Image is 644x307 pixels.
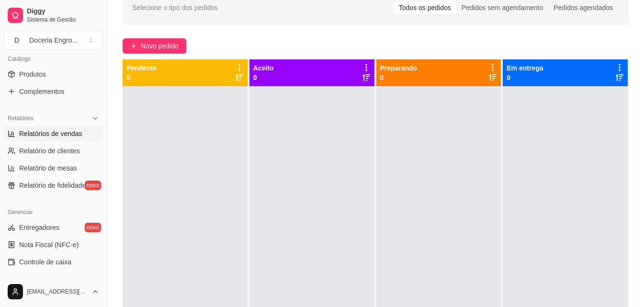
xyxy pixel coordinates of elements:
span: Produtos [19,69,46,79]
span: Diggy [27,7,99,16]
span: Selecione o tipo dos pedidos [132,2,218,13]
span: [EMAIL_ADDRESS][PERSON_NAME][DOMAIN_NAME] [27,288,88,296]
div: Todos os pedidos [394,1,456,14]
div: Catálogo [4,51,103,67]
span: Relatórios [8,114,34,122]
a: Entregadoresnovo [4,220,103,235]
p: Aceito [253,63,274,73]
span: Novo pedido [141,41,179,51]
a: Produtos [4,67,103,82]
a: Nota Fiscal (NFC-e) [4,237,103,252]
p: 0 [253,73,274,82]
a: Controle de caixa [4,254,103,270]
span: Relatório de clientes [19,146,80,156]
span: Complementos [19,87,64,96]
a: Complementos [4,84,103,99]
p: 0 [507,73,543,82]
p: Preparando [380,63,418,73]
div: Doceria Engro ... [29,35,78,45]
button: Select a team [4,31,103,50]
button: Novo pedido [123,38,186,54]
p: 0 [380,73,418,82]
span: Nota Fiscal (NFC-e) [19,240,79,250]
span: Relatórios de vendas [19,129,82,138]
a: Relatório de fidelidadenovo [4,178,103,193]
span: Sistema de Gestão [27,16,99,23]
p: Em entrega [507,63,543,73]
a: Controle de fiado [4,272,103,287]
span: Controle de fiado [19,274,70,284]
div: Pedidos sem agendamento [456,1,548,14]
a: Relatórios de vendas [4,126,103,141]
span: Controle de caixa [19,257,71,267]
a: Relatório de mesas [4,160,103,176]
span: Relatório de mesas [19,163,77,173]
a: DiggySistema de Gestão [4,4,103,27]
span: Entregadores [19,223,59,232]
a: Relatório de clientes [4,143,103,159]
div: Pedidos agendados [548,1,618,14]
span: plus [130,43,137,49]
button: [EMAIL_ADDRESS][PERSON_NAME][DOMAIN_NAME] [4,280,103,303]
p: Pendente [126,63,157,73]
span: D [12,35,22,45]
div: Gerenciar [4,205,103,220]
span: Relatório de fidelidade [19,181,86,190]
p: 0 [126,73,157,82]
